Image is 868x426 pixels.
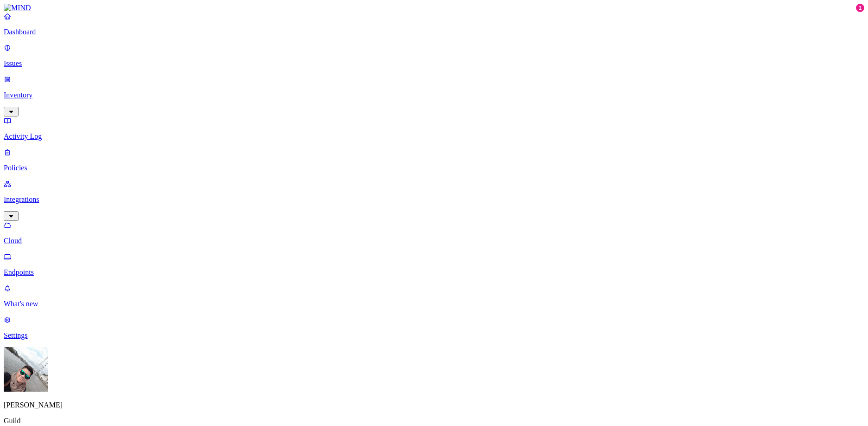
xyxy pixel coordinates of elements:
p: Policies [4,164,864,172]
p: Issues [4,59,864,68]
a: Endpoints [4,252,864,277]
div: 1 [856,4,864,12]
p: Integrations [4,195,864,204]
p: What's new [4,300,864,308]
img: MIND [4,4,31,12]
a: Cloud [4,221,864,245]
a: Dashboard [4,12,864,36]
p: [PERSON_NAME] [4,401,864,409]
p: Settings [4,331,864,340]
p: Activity Log [4,132,864,141]
p: Dashboard [4,28,864,36]
a: Inventory [4,75,864,115]
img: Lula Insfran [4,347,48,392]
p: Inventory [4,91,864,99]
p: Cloud [4,237,864,245]
a: What's new [4,284,864,308]
a: MIND [4,4,864,12]
a: Integrations [4,180,864,219]
a: Policies [4,148,864,172]
a: Activity Log [4,116,864,141]
a: Issues [4,44,864,68]
p: Endpoints [4,268,864,277]
a: Settings [4,316,864,340]
p: Guild [4,417,864,425]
